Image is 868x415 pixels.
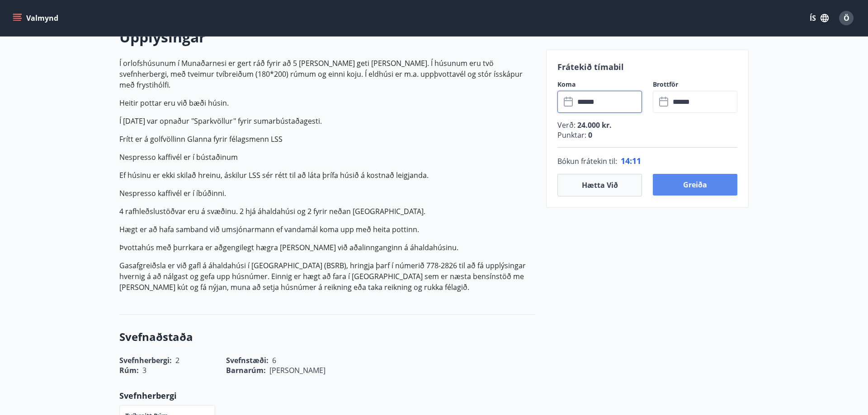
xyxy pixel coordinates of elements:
button: Hætta við [557,174,642,196]
p: 4 rafhleðslustöðvar eru á svæðinu. 2 hjá áhaldahúsi og 2 fyrir neðan [GEOGRAPHIC_DATA]. [119,206,535,217]
span: Bókun frátekin til : [557,156,617,167]
button: ÍS [805,10,834,26]
p: Í [DATE] var opnaður "Sparkvöllur" fyrir sumarbústaðagesti. [119,116,535,126]
h2: Upplýsingar [119,27,535,47]
label: Brottför [653,80,737,89]
h3: Svefnaðstaða [119,329,535,345]
span: 11 [632,155,641,166]
p: Heitir pottar eru við bæði húsin. [119,98,535,108]
span: 0 [586,130,592,140]
span: 3 [142,365,146,375]
span: Ö [844,13,849,23]
span: 14 : [621,155,632,166]
p: Svefnherbergi [119,390,535,401]
p: Verð : [557,120,737,130]
p: Ef húsinu er ekki skilað hreinu, áskilur LSS sér rétt til að láta þrífa húsið á kostnað leigjanda. [119,170,535,181]
button: menu [11,10,62,26]
p: Í orlofshúsunum í Munaðarnesi er gert ráð fyrir að 5 [PERSON_NAME] geti [PERSON_NAME]. Í húsunum ... [119,58,535,90]
span: 24.000 kr. [576,120,612,130]
span: Barnarúm : [226,365,266,375]
p: Gasafgreiðsla er við gafl á áhaldahúsi í [GEOGRAPHIC_DATA] (BSRB), hringja þarf í númerið 778-282... [119,260,535,293]
p: Frátekið tímabil [557,61,737,73]
button: Greiða [653,174,737,196]
p: Frítt er á golfvöllinn Glanna fyrir félagsmenn LSS [119,134,535,145]
button: Ö [835,7,857,29]
p: Nespresso kaffivél er í bústaðinum [119,152,535,163]
p: Nespresso kaffivél er í íbúðinni. [119,188,535,199]
p: Hægt er að hafa samband við umsjónarmann ef vandamál koma upp með heita pottinn. [119,224,535,235]
p: Þvottahús með þurrkara er aðgengilegt hægra [PERSON_NAME] við aðalinnganginn á áhaldahúsinu. [119,242,535,253]
span: Rúm : [119,365,139,375]
p: Punktar : [557,130,737,140]
label: Koma [557,80,642,89]
span: [PERSON_NAME] [269,365,325,375]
